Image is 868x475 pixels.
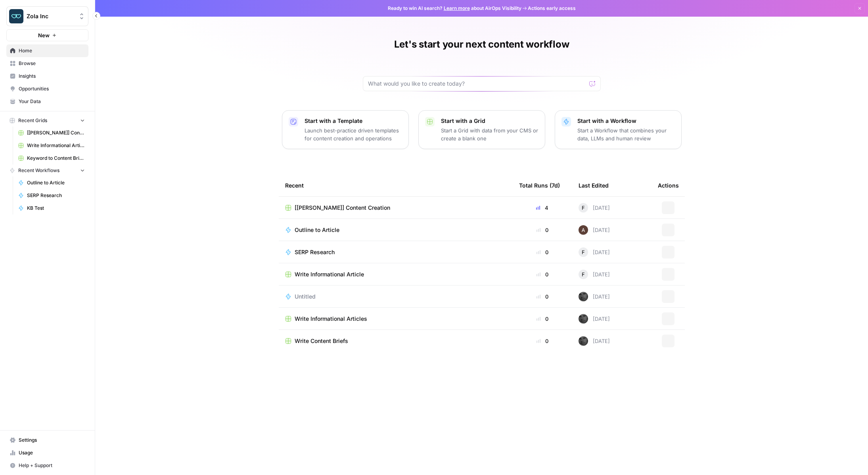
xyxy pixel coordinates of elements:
p: Start with a Grid [441,117,538,125]
span: [[PERSON_NAME]] Content Creation [295,204,390,212]
img: wtbmvrjo3qvncyiyitl6zoukl9gz [579,225,588,235]
a: Outline to Article [15,176,88,189]
a: Write Content Briefs [285,337,506,345]
a: SERP Research [285,248,506,256]
span: Browse [19,60,85,67]
span: Write Informational Article [295,270,364,278]
input: What would you like to create today? [368,80,586,88]
div: 0 [519,315,566,323]
span: Your Data [19,98,85,105]
span: F [582,270,585,278]
span: Outline to Article [295,226,339,234]
a: SERP Research [15,189,88,202]
a: Opportunities [6,82,88,95]
p: Start a Workflow that combines your data, LLMs and human review [577,126,675,142]
span: SERP Research [27,192,85,199]
a: Outline to Article [285,226,506,234]
button: Help + Support [6,459,88,472]
span: Ready to win AI search? about AirOps Visibility [388,5,521,12]
div: Actions [658,174,679,196]
p: Start with a Workflow [577,117,675,125]
div: 0 [519,226,566,234]
div: [DATE] [579,203,610,213]
div: [DATE] [579,225,610,235]
div: Last Edited [579,174,609,196]
div: 0 [519,248,566,256]
a: Browse [6,57,88,70]
span: Home [19,47,85,54]
span: Recent Workflows [18,167,59,174]
span: Insights [19,73,85,80]
button: Recent Grids [6,115,88,126]
span: Outline to Article [27,179,85,186]
div: Recent [285,174,506,196]
span: SERP Research [295,248,335,256]
span: Zola Inc [27,12,75,20]
a: Write Informational Articles [285,315,506,323]
button: New [6,29,88,41]
span: F [582,204,585,212]
img: 9xsh5jf2p113h9zipletnx6hulo5 [579,336,588,346]
button: Start with a GridStart a Grid with data from your CMS or create a blank one [418,110,545,149]
span: Usage [19,449,85,456]
span: KB Test [27,205,85,212]
a: Home [6,44,88,57]
div: [DATE] [579,247,610,257]
a: Usage [6,446,88,459]
div: [DATE] [579,292,610,301]
button: Recent Workflows [6,165,88,176]
img: 9xsh5jf2p113h9zipletnx6hulo5 [579,292,588,301]
span: Write Content Briefs [295,337,348,345]
p: Start with a Template [305,117,402,125]
h1: Let's start your next content workflow [394,38,569,51]
span: Write Informational Article [27,142,85,149]
a: Your Data [6,95,88,108]
a: Untitled [285,293,506,301]
span: Help + Support [19,462,85,469]
span: Untitled [295,293,316,301]
div: [DATE] [579,336,610,346]
div: 0 [519,270,566,278]
span: New [38,31,50,39]
span: Recent Grids [18,117,47,124]
a: Insights [6,70,88,82]
button: Workspace: Zola Inc [6,6,88,26]
div: 0 [519,337,566,345]
span: Opportunities [19,85,85,92]
p: Start a Grid with data from your CMS or create a blank one [441,126,538,142]
img: 9xsh5jf2p113h9zipletnx6hulo5 [579,314,588,324]
a: Write Informational Article [15,139,88,152]
a: Keyword to Content Brief Grid [15,152,88,165]
a: [[PERSON_NAME]] Content Creation [15,126,88,139]
a: KB Test [15,202,88,215]
p: Launch best-practice driven templates for content creation and operations [305,126,402,142]
a: Write Informational Article [285,270,506,278]
div: [DATE] [579,314,610,324]
a: [[PERSON_NAME]] Content Creation [285,204,506,212]
span: Write Informational Articles [295,315,367,323]
button: Start with a TemplateLaunch best-practice driven templates for content creation and operations [282,110,409,149]
div: Total Runs (7d) [519,174,560,196]
img: Zola Inc Logo [9,9,23,23]
span: Actions early access [528,5,576,12]
button: Start with a WorkflowStart a Workflow that combines your data, LLMs and human review [555,110,682,149]
div: 0 [519,293,566,301]
div: 4 [519,204,566,212]
span: Settings [19,437,85,444]
a: Settings [6,434,88,446]
a: Learn more [444,5,470,11]
span: Keyword to Content Brief Grid [27,155,85,162]
div: [DATE] [579,270,610,279]
span: [[PERSON_NAME]] Content Creation [27,129,85,136]
span: F [582,248,585,256]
